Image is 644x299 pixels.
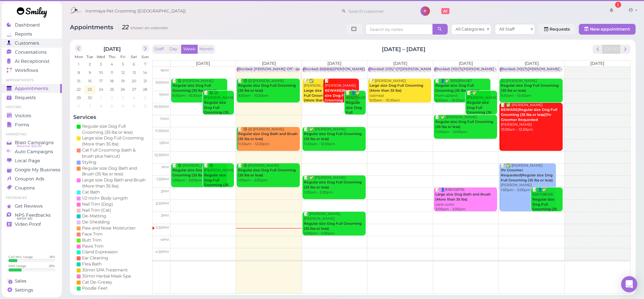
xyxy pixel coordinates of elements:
[82,159,96,165] div: Styling
[2,156,62,165] a: Local Page
[501,83,559,93] b: Regular size Dog Full Grooming (35 lbs or less)
[98,70,103,76] span: 10
[327,61,341,66] span: [DATE]
[2,211,62,220] a: NPS Feedbacks NPS® 100
[2,120,62,129] a: Forms
[304,127,366,147] div: 📝 ✅ [PERSON_NAME] 11:30am - 12:30pm
[120,78,125,84] span: 19
[155,129,169,133] span: 11:30am
[2,78,62,83] li: Appointments
[154,104,169,109] span: 10:30am
[108,54,115,59] span: Thu
[2,66,62,75] a: Workflows
[15,140,54,145] span: Blast Campaigns
[161,213,169,218] span: 3pm
[159,92,169,97] span: 10am
[2,220,62,229] a: Video Proof
[98,86,104,92] span: 24
[204,173,229,192] b: Regular size Dog Full Grooming (35 lbs or less)
[467,91,497,130] div: 📝 ✅ [PERSON_NAME] 10:00am - 11:00am
[459,61,473,66] span: [DATE]
[532,187,563,232] div: 📝 👤✅ 6267598356 Yelper 2:00pm - 3:00pm
[196,61,210,66] span: [DATE]
[501,108,557,122] b: BEWARE|Regular size Dog Full Grooming (35 lbs or less)|1hr Groomer Requested
[15,212,51,218] span: NPS Feedbacks
[143,103,147,109] span: 12
[76,95,81,101] span: 29
[160,238,169,242] span: 4pm
[2,174,62,183] a: Groupon Ads
[2,147,62,156] a: Auto Campaigns
[15,176,44,182] span: Groupon Ads
[82,279,112,285] div: Cat De-Greasy
[82,147,147,159] div: Cat Full Grooming (bath & brush plus haircut)
[238,67,319,72] div: Blocked: [PERSON_NAME] Off • appointment
[369,79,431,103] div: 📝 [PERSON_NAME] oatmeal 9:30am - 10:30am
[103,45,120,52] h2: [DATE]
[82,165,147,177] div: Regular size Dog Bath and Brush (35 lbs or less)
[82,225,136,231] div: Paw and Nose Moisturizer
[181,45,198,54] button: Week
[17,216,32,221] span: NPS® 100
[82,267,128,273] div: 30min SPA Treatment
[88,70,91,76] span: 9
[590,27,630,32] span: New appointment
[15,278,27,284] span: Sales
[142,54,149,59] span: Sun
[110,61,114,67] span: 4
[346,91,366,145] div: 📝 👤✅ 9092754231 yorkie 10:00am - 11:00am
[82,255,108,261] div: Ear Cleaning
[238,163,300,183] div: 📝 😋 [PERSON_NAME] 1:00pm - 2:00pm
[435,120,493,129] b: Regular size Dog Full Grooming (35 lbs or less)
[17,143,42,149] span: Balance: $20.00
[369,67,459,72] div: Blocked: 1(10)/ 1(7)[PERSON_NAME] • appointment
[120,70,125,76] span: 12
[8,255,33,259] div: Call Min. Usage
[2,30,62,39] a: Reports
[15,158,40,164] span: Local Page
[304,221,362,231] b: Regular size Dog Full Grooming (35 lbs or less)
[155,250,169,254] span: 4:30pm
[98,78,103,84] span: 17
[86,54,93,59] span: Tue
[500,67,586,72] div: Blocked: (10)(7)[PERSON_NAME] • appointment
[620,45,631,54] button: next
[96,54,105,59] span: Wed
[76,78,81,84] span: 15
[435,192,491,202] b: Large size Dog Bath and Brush (More than 35 lbs)
[88,103,91,109] span: 7
[82,231,103,237] div: Face Trim
[172,79,228,98] div: 📝 😋 [PERSON_NAME] 9:30am - 10:30am
[2,105,62,110] li: Visitors
[77,103,80,109] span: 6
[2,84,62,93] a: Appointments
[15,40,39,46] span: Customers
[2,111,62,120] a: Visitors
[130,26,168,30] small: shown on calendar
[160,117,169,121] span: 11am
[76,86,81,92] span: 22
[579,24,636,35] button: New appointment
[2,165,62,174] a: Google My Business
[2,39,62,48] a: Customers
[2,57,62,66] a: AI Receptionist
[77,70,80,76] span: 8
[238,83,296,93] b: Regular size Dog Full Grooming (35 lbs or less)
[82,123,147,135] div: Regular size Dog Full Grooming (35 lbs or less)
[70,24,115,31] span: Appointments
[324,79,359,123] div: 📝 [PERSON_NAME] new schnauzer [PERSON_NAME] 9:30am - 10:30am
[121,61,124,67] span: 5
[165,45,182,54] button: Day
[156,177,169,181] span: 1:30pm
[161,189,169,194] span: 2pm
[538,24,575,35] a: Requests
[467,100,491,120] b: Regular size Dog Full Grooming (35 lbs or less)
[15,95,36,100] span: Requests
[87,78,92,84] span: 16
[2,138,62,147] a: Blast Campaigns Balance: $20.00
[15,122,29,128] span: Forms
[304,88,336,102] b: Large size Dog Full Grooming (More than 35 lbs)
[500,103,563,132] div: 📝 ✅ [PERSON_NAME] [PERSON_NAME] 10:30am - 12:30pm
[2,183,62,193] a: Coupons
[99,95,102,101] span: 1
